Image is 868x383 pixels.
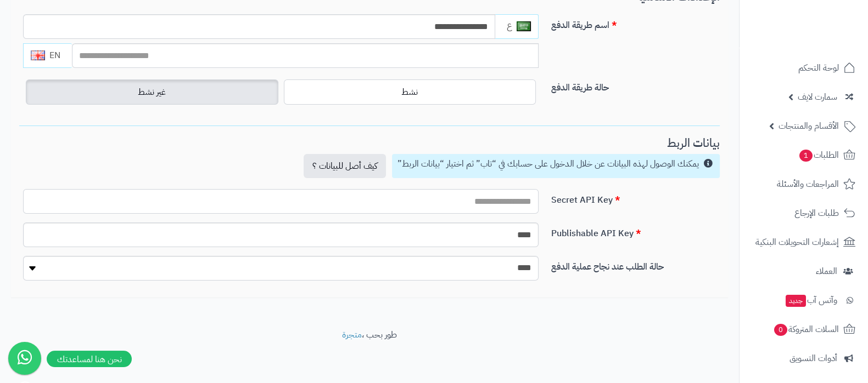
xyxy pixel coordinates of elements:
[746,171,861,197] a: المراجعات والأسئلة
[793,30,858,53] img: logo-2.png
[45,51,65,60] span: EN
[746,142,861,168] a: الطلبات1
[773,322,839,337] span: السلات المتروكة
[401,85,418,99] span: نشط
[547,256,724,273] label: حالة الطلب عند نجاح عملية الدفع
[816,264,837,279] span: العملاء
[517,21,531,31] img: العربية
[798,89,837,105] span: سمارت لايف
[746,258,861,284] a: العملاء
[746,316,861,342] a: السلات المتروكة0
[746,345,861,371] a: أدوات التسويق
[746,200,861,226] a: طلبات الإرجاع
[777,176,839,192] span: المراجعات والأسئلة
[746,55,861,81] a: لوحة التحكم
[798,147,839,163] span: الطلبات
[547,189,724,207] label: Secret API Key
[31,50,45,60] img: English
[789,351,837,366] span: أدوات التسويق
[786,295,806,307] span: جديد
[779,118,839,134] span: الأقسام والمنتجات
[342,328,362,341] a: متجرة
[397,157,699,170] small: يمكنك الوصول لهذه البيانات عن خلال الدخول على حسابك في “تاب” ثم اختيار “بيانات الربط”
[755,235,839,250] span: إشعارات التحويلات البنكية
[502,22,517,31] span: ع
[746,287,861,313] a: وآتس آبجديد
[547,222,724,240] label: Publishable API Key
[547,77,724,94] label: حالة طريقة الدفع
[19,137,720,150] h3: بيانات الربط
[746,229,861,255] a: إشعارات التحويلات البنكية
[547,14,724,32] label: اسم طريقة الدفع
[794,205,839,221] span: طلبات الإرجاع
[798,60,839,76] span: لوحة التحكم
[799,150,813,162] span: 1
[785,293,837,308] span: وآتس آب
[138,85,166,99] span: غير نشط
[774,324,787,336] span: 0
[304,154,386,178] a: كيف أصل للبيانات ؟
